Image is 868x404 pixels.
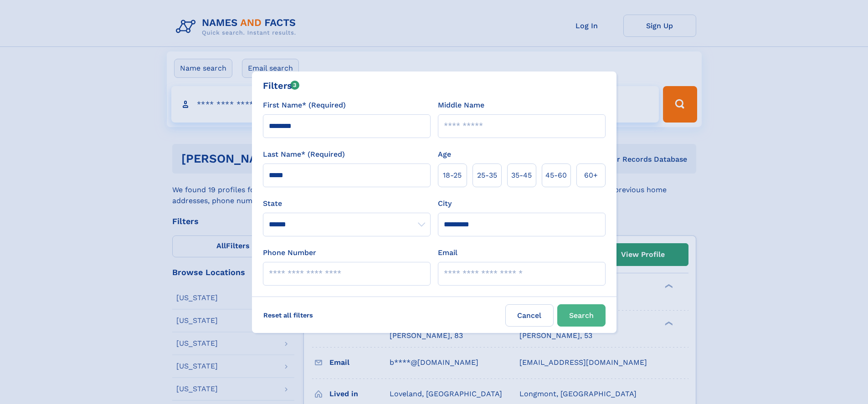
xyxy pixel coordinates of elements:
span: 18‑25 [443,170,462,181]
div: Filters [263,79,300,92]
label: State [263,198,431,209]
span: 25‑35 [477,170,497,181]
span: 45‑60 [545,170,567,181]
label: Age [438,149,451,160]
label: City [438,198,452,209]
label: Cancel [505,304,554,327]
span: 60+ [584,170,598,181]
button: Search [557,304,606,327]
label: Email [438,247,457,258]
label: Last Name* (Required) [263,149,345,160]
label: Phone Number [263,247,316,258]
span: 35‑45 [511,170,532,181]
label: First Name* (Required) [263,100,346,111]
label: Middle Name [438,100,484,111]
label: Reset all filters [257,304,319,326]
